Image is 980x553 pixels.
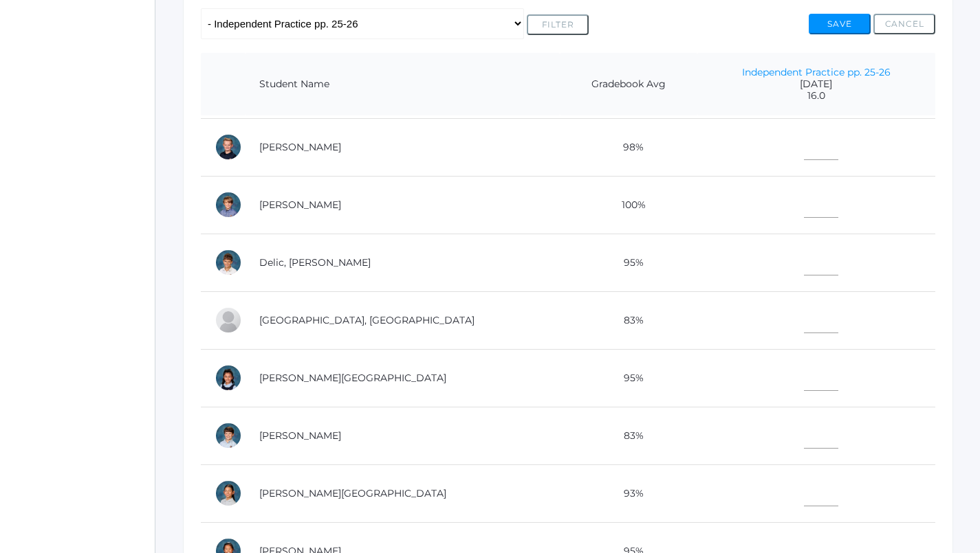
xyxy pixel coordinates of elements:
[560,349,697,407] td: 95%
[215,479,242,507] div: Sofia La Rosa
[560,407,697,464] td: 83%
[560,53,697,116] th: Gradebook Avg
[527,14,589,35] button: Filter
[215,191,242,218] div: Jack Crosby
[259,256,371,269] a: Delic, [PERSON_NAME]
[246,53,560,116] th: Student Name
[742,66,891,78] a: Independent Practice pp. 25-26
[215,306,242,334] div: Easton Ferris
[215,249,242,276] div: Luka Delic
[259,199,341,211] a: [PERSON_NAME]
[259,141,341,153] a: [PERSON_NAME]
[560,291,697,349] td: 83%
[259,314,475,326] a: [GEOGRAPHIC_DATA], [GEOGRAPHIC_DATA]
[809,14,871,34] button: Save
[215,422,242,449] div: William Hibbard
[711,90,922,102] span: 16.0
[560,176,697,234] td: 100%
[711,78,922,90] span: [DATE]
[259,372,446,384] a: [PERSON_NAME][GEOGRAPHIC_DATA]
[259,429,341,442] a: [PERSON_NAME]
[560,464,697,522] td: 93%
[259,487,446,499] a: [PERSON_NAME][GEOGRAPHIC_DATA]
[873,14,935,34] button: Cancel
[215,133,242,161] div: Brody Bigley
[560,234,697,291] td: 95%
[560,118,697,176] td: 98%
[215,364,242,392] div: Victoria Harutyunyan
